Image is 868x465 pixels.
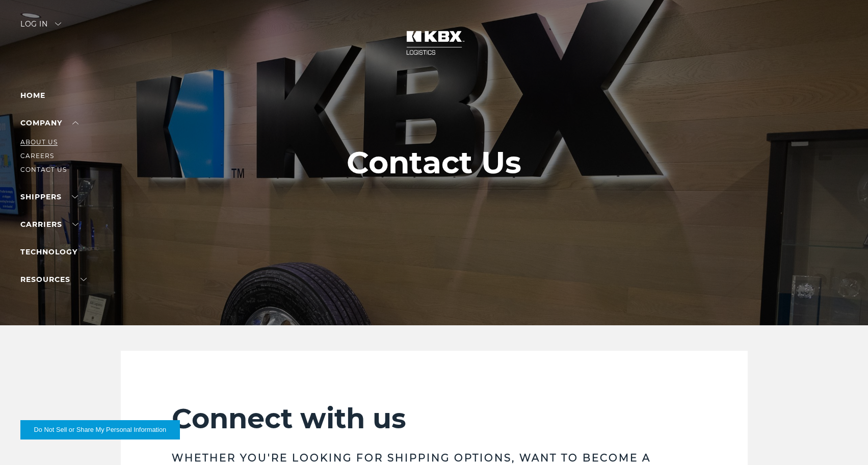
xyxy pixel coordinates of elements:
a: Company [20,118,78,127]
iframe: Chat Widget [817,416,868,465]
img: arrow [55,22,61,25]
a: RESOURCES [20,275,87,284]
a: Home [20,91,45,100]
a: Careers [20,152,54,160]
h1: Contact Us [347,145,521,180]
div: Log in [20,20,61,35]
button: Do Not Sell or Share My Personal Information [20,420,180,440]
a: About Us [20,138,58,146]
a: Carriers [20,220,78,229]
a: Contact Us [20,166,67,173]
a: SHIPPERS [20,192,78,201]
img: kbx logo [396,20,472,65]
a: Technology [20,247,77,256]
h2: Connect with us [172,402,697,435]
